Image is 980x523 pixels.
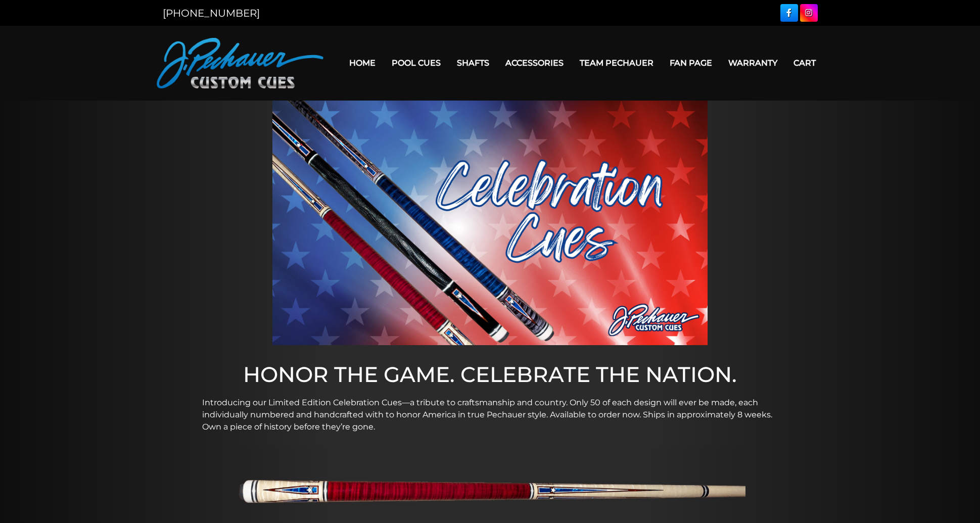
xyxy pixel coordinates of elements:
a: Fan Page [662,50,720,76]
a: Cart [785,50,824,76]
a: Team Pechauer [572,50,662,76]
a: [PHONE_NUMBER] [163,7,260,19]
a: Warranty [720,50,785,76]
a: Home [341,50,384,76]
a: Pool Cues [384,50,449,76]
img: Pechauer Custom Cues [157,38,323,88]
p: Introducing our Limited Edition Celebration Cues—a tribute to craftsmanship and country. Only 50 ... [202,397,778,433]
a: Shafts [449,50,497,76]
a: Accessories [497,50,572,76]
